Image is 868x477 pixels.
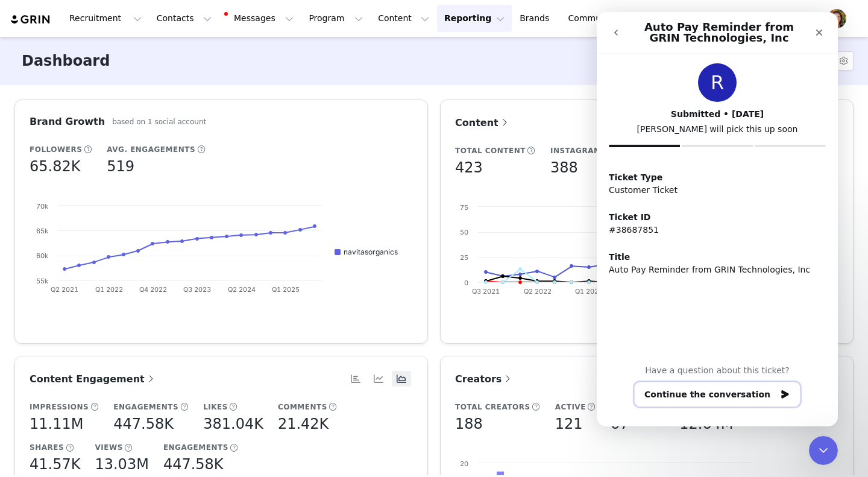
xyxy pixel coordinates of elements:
button: Search [738,5,765,32]
button: Profile [820,9,858,28]
a: Tasks [766,5,792,32]
text: Q3 2023 [183,285,211,294]
text: 55k [36,277,48,285]
h5: Avg. Engagements [107,144,195,155]
h5: 41.57K [30,453,80,475]
text: navitasorganics [344,247,398,256]
text: Q2 2024 [228,285,256,294]
h5: Active [555,402,586,412]
h5: 188 [455,413,483,435]
a: Content Engagement [30,371,157,387]
h5: 121 [555,413,583,435]
span: Content [455,117,511,128]
text: 25 [460,253,468,262]
h5: 13.03M [95,453,148,475]
h5: 11.11M [30,413,83,435]
button: Messages [219,5,301,32]
h5: Likes [203,402,228,412]
h5: Engagements [113,402,178,412]
h5: Total Creators [455,402,530,412]
h3: Dashboard [22,50,110,72]
span: Creators [455,373,514,385]
h5: Engagements [163,442,228,453]
h5: 447.58K [113,413,174,435]
text: Q2 2021 [51,285,78,294]
button: Recruitment [62,5,149,32]
span: Content Engagement [30,373,157,385]
text: Q1 2023 [575,287,603,295]
h5: 519 [107,156,134,177]
button: Notifications [793,5,819,32]
iframe: Intercom live chat [597,12,838,426]
text: Q1 2025 [272,285,300,294]
text: Q4 2022 [139,285,167,294]
h5: based on 1 social account [112,116,206,127]
a: Creators [455,371,514,387]
h5: 423 [455,157,483,178]
h5: Impressions [30,402,89,412]
button: Content [371,5,436,32]
text: Q2 2022 [524,287,552,295]
text: 50 [460,228,468,236]
text: 0 [464,279,468,287]
h5: Shares [30,442,64,453]
button: Reporting [437,5,512,32]
h5: 388 [550,157,578,178]
a: Content [455,115,511,130]
h3: Brand Growth [30,115,105,129]
button: Program [301,5,370,32]
text: 75 [460,203,468,212]
h5: Followers [30,144,82,155]
h5: Comments [278,402,327,412]
text: Q3 2021 [472,287,500,295]
text: 60k [36,251,48,260]
button: Contacts [149,5,219,32]
text: 70k [36,202,48,210]
h5: 21.42K [278,413,329,435]
h5: 65.82K [30,156,80,177]
text: Q1 2022 [95,285,123,294]
h5: Instagram [550,145,602,156]
a: Community [561,5,630,32]
h5: 447.58K [163,453,224,475]
a: Brands [512,5,560,32]
text: 20 [460,460,468,468]
iframe: Intercom live chat [809,436,838,465]
h5: Total Content [455,145,526,156]
text: 65k [36,227,48,235]
img: b1bf456a-9fcb-45d2-aad8-24038500a953.jpg [827,9,846,28]
img: grin logo [10,14,52,25]
h5: 381.04K [203,413,263,435]
h5: Views [95,442,122,453]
